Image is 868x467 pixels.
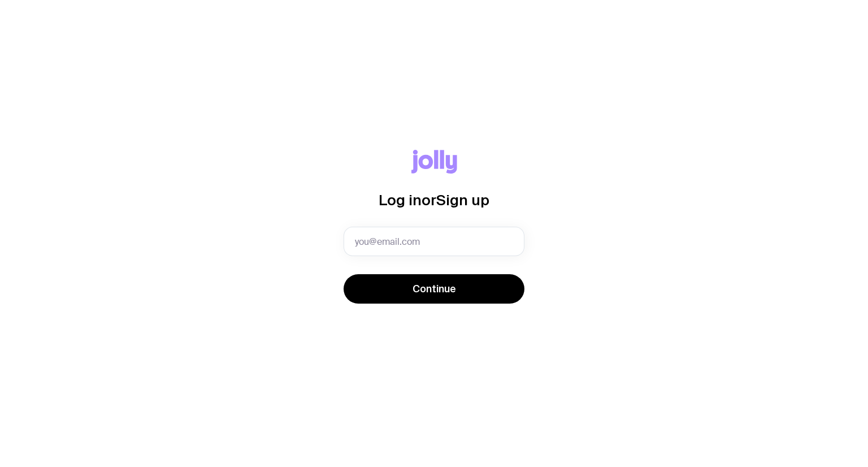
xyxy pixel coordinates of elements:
[436,192,489,208] span: Sign up
[422,192,436,208] span: or
[344,274,524,304] button: Continue
[379,192,422,208] span: Log in
[344,227,524,256] input: you@email.com
[413,282,456,296] span: Continue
